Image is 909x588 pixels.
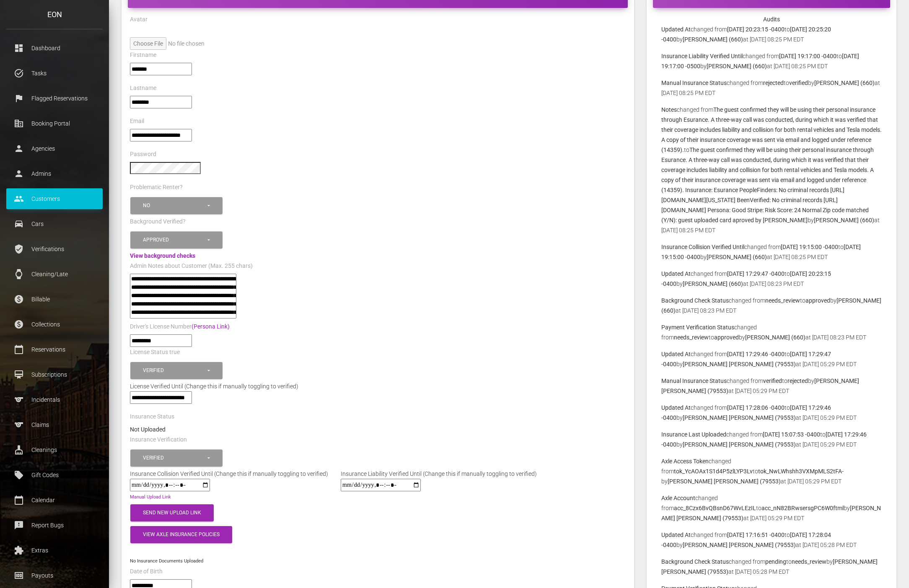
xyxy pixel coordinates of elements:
b: Updated At [661,404,691,411]
b: [DATE] 20:23:15 -0400 [727,26,785,33]
p: changed from to by at [DATE] 05:29 PM EDT [661,456,882,486]
button: No [130,197,223,214]
p: Extras [13,544,96,557]
p: Agencies [13,142,96,155]
p: changed from to by at [DATE] 08:25 PM EDT [661,242,882,262]
b: needs_review [674,334,709,341]
div: Insurance Liability Verified Until (Change this if manually toggling to verified) [334,469,543,479]
label: Avatar [130,15,148,24]
b: Updated At [661,26,691,33]
b: rejected [763,80,784,86]
b: [DATE] 19:17:00 -0400 [779,53,836,59]
p: Admins [13,167,96,180]
b: pending [765,558,786,565]
b: Manual Insurance Status [661,377,727,384]
b: [PERSON_NAME] [PERSON_NAME] (79553) [668,478,781,485]
b: [PERSON_NAME] (660) [745,334,805,341]
b: Manual Insurance Status [661,80,727,86]
b: [PERSON_NAME] (660) [707,63,767,69]
div: No [143,202,206,209]
p: Cars [13,218,96,230]
a: calendar_today Calendar [6,490,103,511]
p: Cleaning/Late [13,268,96,280]
a: person Agencies [6,138,103,159]
p: changed from to by at [DATE] 08:23 PM EDT [661,269,882,289]
label: Background Verified? [130,218,186,226]
label: Admin Notes about Customer (Max. 255 chars) [130,262,253,270]
b: Axle Access Token [661,458,709,465]
label: Insurance Verification [130,436,187,444]
b: [PERSON_NAME] (660) [683,36,743,43]
b: [PERSON_NAME] [PERSON_NAME] (79553) [683,414,796,421]
a: money Payouts [6,565,103,586]
b: [PERSON_NAME] [PERSON_NAME] (79553) [683,361,796,367]
p: Incidentals [13,393,96,406]
a: local_offer Gift Codes [6,465,103,485]
b: Updated At [661,532,691,538]
p: changed from to by at [DATE] 05:29 PM EDT [661,493,882,523]
b: Updated At [661,270,691,277]
a: Manual Upload Link [130,494,171,500]
a: (Persona Link) [192,323,230,330]
b: tok_NwLWhshh3VXMpMLS2tFA- [758,468,844,475]
b: [DATE] 19:15:00 -0400 [781,244,838,250]
b: [PERSON_NAME] (660) [814,217,874,223]
label: License Status true [130,348,180,357]
p: changed from to by at [DATE] 05:29 PM EDT [661,403,882,423]
button: Approved [130,231,223,249]
label: Firstname [130,51,156,59]
div: Verified [143,367,206,374]
b: Insurance Collision Verified Until [661,244,744,250]
div: Verified [143,454,206,462]
label: Date of Birth [130,567,163,576]
b: The guest confirmed they will be using their personal insurance through Esurance. A three-way cal... [661,106,882,153]
b: The guest confirmed they will be using their personal insurance through Esurance. A three-way cal... [661,146,874,223]
b: Payment Verification Status [661,324,734,331]
a: feedback Report Bugs [6,515,103,536]
a: flag Flagged Reservations [6,88,103,109]
b: Axle Account [661,495,695,501]
b: [PERSON_NAME] [PERSON_NAME] (79553) [683,441,796,448]
a: watch Cleaning/Late [6,264,103,285]
p: changed from to by at [DATE] 08:23 PM EDT [661,295,882,316]
strong: Not Uploaded [130,426,166,433]
b: [PERSON_NAME] (660) [814,80,875,86]
b: [PERSON_NAME] (660) [707,254,767,260]
a: extension Extras [6,540,103,561]
b: [PERSON_NAME] [PERSON_NAME] (79553) [683,542,796,548]
a: sports Incidentals [6,389,103,410]
a: cleaning_services Cleanings [6,439,103,460]
p: changed from to by at [DATE] 05:28 PM EDT [661,557,882,577]
b: rejected [787,377,808,384]
b: [DATE] 17:29:46 -0400 [727,351,785,357]
p: Verifications [13,243,96,255]
a: corporate_fare Booking Portal [6,113,103,134]
p: Claims [13,419,96,431]
b: Insurance Liability Verified Until [661,53,743,59]
p: Customers [13,193,96,205]
b: approved [805,297,830,304]
button: Send New Upload Link [130,504,214,521]
a: View background checks [130,252,195,259]
div: Approved [143,236,206,244]
p: Reservations [13,343,96,356]
b: Notes [661,106,677,113]
b: [DATE] 17:16:51 -0400 [727,532,785,538]
b: Updated At [661,351,691,357]
b: acc_8Czx6BvQBsnD67WvLEzIL [674,505,756,511]
div: License Verified Until (Change this if manually toggling to verified) [124,381,632,391]
small: No Insurance Documents Uploaded [130,558,203,564]
div: Insurance Collision Verified Until (Change this if manually toggling to verified) [124,469,334,479]
a: task_alt Tasks [6,63,103,84]
b: tok_YcAOAx1S1d4P5zlLYP3Lv [674,468,753,475]
p: Cleanings [13,444,96,456]
p: changed from to by at [DATE] 08:23 PM EDT [661,322,882,342]
label: Problematic Renter? [130,183,183,192]
a: paid Billable [6,289,103,310]
a: person Admins [6,163,103,184]
b: Insurance Last Uploaded [661,431,726,438]
label: Driver's License Number [130,323,230,331]
p: Gift Codes [13,469,96,481]
b: needs_review [765,297,800,304]
p: Billable [13,293,96,306]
